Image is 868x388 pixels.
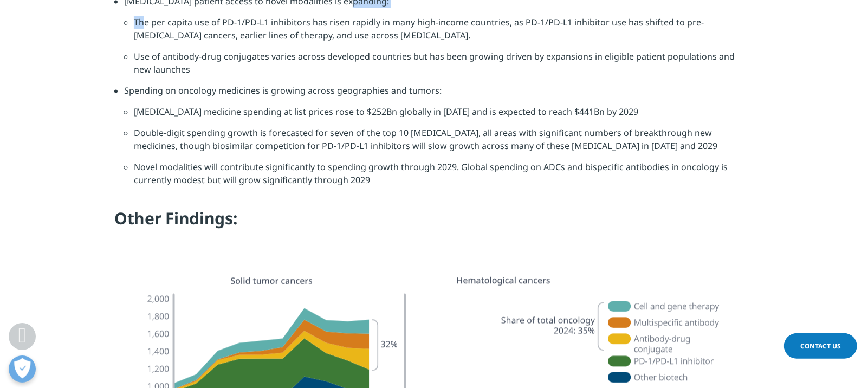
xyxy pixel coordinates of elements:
[124,84,754,105] li: Spending on oncology medicines is growing across geographies and tumors:
[114,208,754,237] h4: Other Findings:
[134,105,754,126] li: [MEDICAL_DATA] medicine spending at list prices rose to $252Bn globally in [DATE] and is expected...
[134,50,754,84] li: Use of antibody-drug conjugates varies across developed countries but has been growing driven by ...
[134,16,754,50] li: The per capita use of PD-1/PD-L1 inhibitors has risen rapidly in many high-income countries, as P...
[784,333,857,359] a: Contact Us
[800,341,841,351] span: Contact Us
[134,126,754,160] li: Double-digit spending growth is forecasted for seven of the top 10 [MEDICAL_DATA], all areas with...
[134,160,754,195] li: Novel modalities will contribute significantly to spending growth through 2029. Global spending o...
[9,355,36,383] button: Open Preferences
